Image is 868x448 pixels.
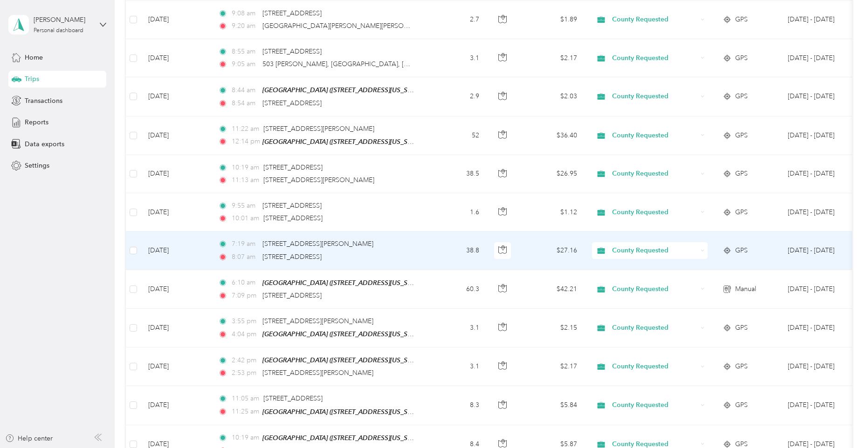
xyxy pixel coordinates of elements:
[262,60,540,68] span: 503 [PERSON_NAME], [GEOGRAPHIC_DATA], [GEOGRAPHIC_DATA], [GEOGRAPHIC_DATA]
[612,91,697,102] span: County Requested
[232,368,258,378] span: 2:53 pm
[262,22,575,30] span: [GEOGRAPHIC_DATA][PERSON_NAME][PERSON_NAME], [GEOGRAPHIC_DATA], [GEOGRAPHIC_DATA]
[519,77,585,116] td: $2.03
[262,86,425,94] span: [GEOGRAPHIC_DATA] ([STREET_ADDRESS][US_STATE])
[262,330,425,338] span: [GEOGRAPHIC_DATA] ([STREET_ADDRESS][US_STATE])
[735,91,748,102] span: GPS
[519,1,585,39] td: $1.89
[816,396,868,448] iframe: Everlance-gr Chat Button Frame
[141,347,211,386] td: [DATE]
[34,28,83,34] div: Personal dashboard
[232,201,258,211] span: 9:55 am
[425,386,487,425] td: 8.3
[262,253,322,261] span: [STREET_ADDRESS]
[612,361,697,372] span: County Requested
[141,231,211,270] td: [DATE]
[425,231,487,270] td: 38.8
[262,356,425,364] span: [GEOGRAPHIC_DATA] ([STREET_ADDRESS][US_STATE])
[232,316,258,326] span: 3:55 pm
[262,434,425,442] span: [GEOGRAPHIC_DATA] ([STREET_ADDRESS][US_STATE])
[780,231,865,270] td: Sep 20 - Oct 3, 2025
[262,138,425,146] span: [GEOGRAPHIC_DATA] ([STREET_ADDRESS][US_STATE])
[519,270,585,309] td: $42.21
[735,207,748,217] span: GPS
[425,347,487,386] td: 3.1
[519,309,585,347] td: $2.15
[232,213,259,224] span: 10:01 am
[735,130,748,141] span: GPS
[25,117,48,127] span: Reports
[232,329,258,339] span: 4:04 pm
[735,361,748,372] span: GPS
[232,394,259,404] span: 11:05 am
[780,193,865,231] td: Sep 20 - Oct 3, 2025
[425,270,487,309] td: 60.3
[232,59,258,69] span: 9:05 am
[425,155,487,193] td: 38.5
[263,214,323,222] span: [STREET_ADDRESS]
[141,386,211,425] td: [DATE]
[519,193,585,231] td: $1.12
[263,176,374,184] span: [STREET_ADDRESS][PERSON_NAME]
[262,9,322,17] span: [STREET_ADDRESS]
[780,116,865,155] td: Sep 20 - Oct 3, 2025
[232,175,259,185] span: 11:13 am
[232,124,259,134] span: 11:22 am
[735,284,756,294] span: Manual
[232,291,258,301] span: 7:09 pm
[425,193,487,231] td: 1.6
[25,74,39,84] span: Trips
[262,99,322,107] span: [STREET_ADDRESS]
[612,400,697,410] span: County Requested
[232,239,258,249] span: 7:19 am
[262,317,373,325] span: [STREET_ADDRESS][PERSON_NAME]
[232,163,259,173] span: 10:19 am
[425,116,487,155] td: 52
[735,53,748,63] span: GPS
[612,245,697,256] span: County Requested
[735,323,748,333] span: GPS
[519,116,585,155] td: $36.40
[263,125,374,133] span: [STREET_ADDRESS][PERSON_NAME]
[519,386,585,425] td: $5.84
[141,155,211,193] td: [DATE]
[425,77,487,116] td: 2.9
[5,434,53,443] button: Help center
[612,130,697,141] span: County Requested
[735,245,748,256] span: GPS
[780,77,865,116] td: Sep 20 - Oct 3, 2025
[519,39,585,77] td: $2.17
[141,1,211,39] td: [DATE]
[262,202,322,210] span: [STREET_ADDRESS]
[612,207,697,217] span: County Requested
[519,231,585,270] td: $27.16
[25,53,43,62] span: Home
[780,155,865,193] td: Sep 20 - Oct 3, 2025
[25,161,49,170] span: Settings
[262,369,373,377] span: [STREET_ADDRESS][PERSON_NAME]
[232,407,258,417] span: 11:25 am
[141,309,211,347] td: [DATE]
[141,116,211,155] td: [DATE]
[780,39,865,77] td: Sep 20 - Oct 3, 2025
[262,279,425,287] span: [GEOGRAPHIC_DATA] ([STREET_ADDRESS][US_STATE])
[735,169,748,179] span: GPS
[519,347,585,386] td: $2.17
[612,169,697,179] span: County Requested
[780,347,865,386] td: Sep 20 - Oct 3, 2025
[232,85,258,95] span: 8:44 am
[262,240,373,248] span: [STREET_ADDRESS][PERSON_NAME]
[262,408,425,416] span: [GEOGRAPHIC_DATA] ([STREET_ADDRESS][US_STATE])
[612,53,697,63] span: County Requested
[141,39,211,77] td: [DATE]
[425,1,487,39] td: 2.7
[780,270,865,309] td: Sep 20 - Oct 3, 2025
[232,355,258,366] span: 2:42 pm
[232,278,258,288] span: 6:10 am
[519,155,585,193] td: $26.95
[262,292,322,299] span: [STREET_ADDRESS]
[232,136,258,147] span: 12:14 pm
[262,48,322,55] span: [STREET_ADDRESS]
[263,163,323,171] span: [STREET_ADDRESS]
